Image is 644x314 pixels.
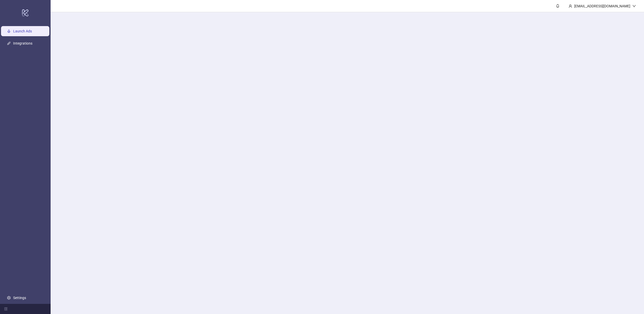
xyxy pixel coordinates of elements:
div: [EMAIL_ADDRESS][DOMAIN_NAME] [572,3,632,9]
span: user [569,4,572,8]
a: Integrations [13,42,32,46]
a: Launch Ads [13,29,32,33]
span: down [632,4,636,8]
a: Settings [13,296,26,300]
span: bell [556,4,559,8]
span: menu-fold [4,307,8,311]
